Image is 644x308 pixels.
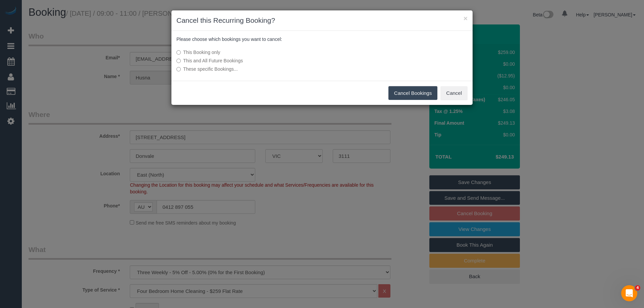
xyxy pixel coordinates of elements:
h3: Cancel this Recurring Booking? [176,15,468,25]
button: Cancel [440,86,468,100]
p: Please choose which bookings you want to cancel: [176,36,468,43]
label: These specific Bookings... [176,66,367,72]
iframe: Intercom live chat [621,285,637,301]
input: This Booking only [176,50,181,55]
span: 4 [635,285,640,291]
button: Cancel Bookings [388,86,438,100]
label: This and All Future Bookings [176,57,367,64]
input: This and All Future Bookings [176,59,181,63]
input: These specific Bookings... [176,67,181,71]
button: × [464,15,468,22]
label: This Booking only [176,49,367,56]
